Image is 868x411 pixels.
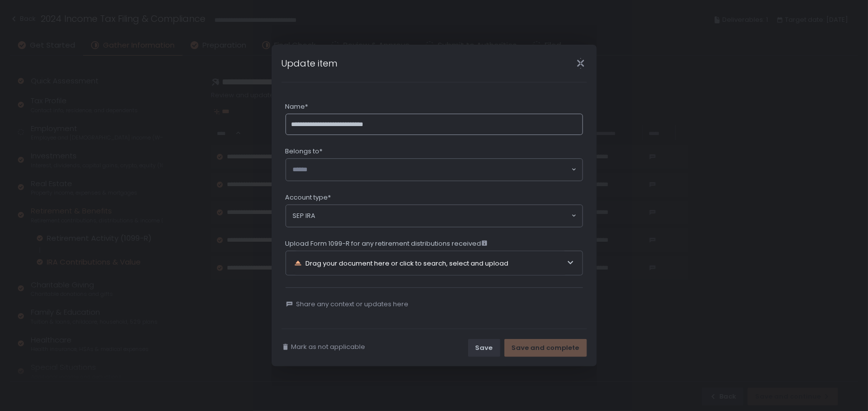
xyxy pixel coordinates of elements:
[291,342,366,351] span: Mark as not applicable
[293,165,571,175] input: Search for option
[286,205,582,227] div: Search for option
[282,342,366,351] button: Mark as not applicable
[286,147,323,156] span: Belongs to*
[286,102,308,111] span: Name*
[468,339,500,357] button: Save
[316,211,571,221] input: Search for option
[282,57,338,70] h1: Update item
[286,193,331,202] span: Account type*
[296,300,409,309] span: Share any context or updates here
[286,239,487,248] span: Upload Form 1099-R for any retirement distributions received
[476,343,493,352] div: Save
[286,159,582,181] div: Search for option
[293,211,316,221] span: SEP IRA
[565,58,597,69] div: Close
